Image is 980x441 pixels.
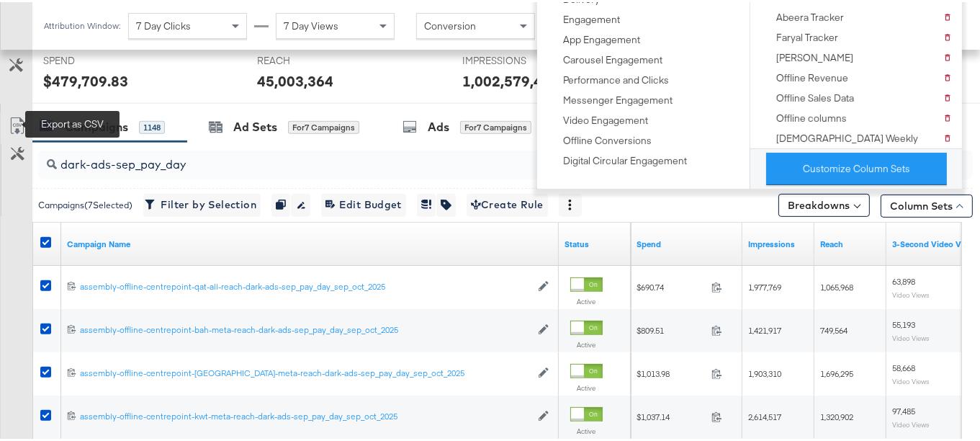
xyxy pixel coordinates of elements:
div: Campaigns ( 7 Selected) [38,197,132,210]
div: Digital Circular Engagement [563,152,687,166]
div: for 7 Campaigns [288,119,359,132]
span: SPEND [43,52,151,66]
label: Active [570,338,603,347]
div: 45,003,364 [257,68,333,89]
div: assembly-offline-centrepoint-qat-all-reach-dark-ads-sep_pay_day_sep_oct_2025 [80,279,531,290]
div: Abeera Tracker [776,9,844,22]
div: Ad Sets [233,117,277,133]
div: assembly-offline-centrepoint-bah-meta-reach-dark-ads-sep_pay_day_sep_oct_2025 [80,322,531,334]
label: Active [570,295,603,304]
div: Offline Sales Data [776,89,854,103]
button: Column Sets [881,192,973,215]
sub: Video Views [892,331,930,340]
div: Offline Revenue [776,69,848,83]
span: 1,903,310 [748,366,781,377]
button: Breakdowns [778,192,870,215]
sub: Video Views [892,288,930,297]
span: 2,614,517 [748,409,781,420]
a: The number of people your ad was served to. [820,236,881,248]
sub: Video Views [892,418,930,427]
div: 1,002,579,453 [462,68,559,89]
div: Attribution Window: [43,19,121,29]
span: REACH [257,52,365,66]
div: [PERSON_NAME] [776,49,853,63]
div: Performance and Clicks [563,71,669,85]
div: [DEMOGRAPHIC_DATA] Weekly [776,130,918,143]
span: $1,037.14 [637,409,706,420]
span: 1,320,902 [820,409,853,420]
span: 7 Day Clicks [136,17,191,30]
a: The total amount spent to date. [637,236,737,248]
div: Carousel Engagement [563,51,662,65]
a: assembly-offline-centrepoint-[GEOGRAPHIC_DATA]-meta-reach-dark-ads-sep_pay_day_sep_oct_2025 [80,365,531,378]
input: Search Campaigns by Name, ID or Objective [57,143,890,171]
span: Conversion [424,17,476,30]
div: Offline Conversions [563,132,652,146]
div: Campaigns [65,117,128,133]
span: 97,485 [892,404,915,414]
div: Faryal Tracker [776,29,838,43]
span: IMPRESSIONS [462,52,570,66]
a: Shows the current state of your Ad Campaign. [565,236,625,248]
span: 58,668 [892,360,915,371]
a: The number of times your ad was served. On mobile apps an ad is counted as served the first time ... [748,236,809,248]
div: assembly-offline-centrepoint-[GEOGRAPHIC_DATA]-meta-reach-dark-ads-sep_pay_day_sep_oct_2025 [80,365,531,377]
div: Engagement [563,11,620,24]
span: 1,421,917 [748,323,781,334]
button: Create Rule [467,192,548,215]
button: Filter by Selection [143,192,261,215]
span: Filter by Selection [148,194,256,212]
span: 7 Day Views [284,17,338,30]
button: Edit Budget [321,192,406,215]
div: Offline columns [776,110,847,123]
div: Ads [428,117,449,133]
span: 749,564 [820,323,848,334]
a: assembly-offline-centrepoint-bah-meta-reach-dark-ads-sep_pay_day_sep_oct_2025 [80,322,531,334]
sub: Video Views [892,375,930,383]
span: Create Rule [471,194,544,212]
span: 63,898 [892,274,915,285]
label: Active [570,424,603,434]
label: Active [570,381,603,391]
a: assembly-offline-centrepoint-kwt-meta-reach-dark-ads-sep_pay_day_sep_oct_2025 [80,409,531,421]
span: 1,696,295 [820,366,853,377]
span: $690.74 [637,280,706,290]
div: Video Engagement [563,112,648,125]
span: $809.51 [637,323,706,334]
span: 1,977,769 [748,280,781,290]
span: Edit Budget [325,194,402,212]
span: 55,193 [892,317,915,328]
div: Messenger Engagement [563,92,673,105]
span: 1,065,968 [820,280,853,290]
a: Your campaign name. [67,236,553,248]
div: App Engagement [563,31,640,45]
a: assembly-offline-centrepoint-qat-all-reach-dark-ads-sep_pay_day_sep_oct_2025 [80,279,531,291]
div: 1148 [139,119,165,132]
div: assembly-offline-centrepoint-kwt-meta-reach-dark-ads-sep_pay_day_sep_oct_2025 [80,409,531,420]
div: $479,709.83 [43,68,128,89]
div: for 7 Campaigns [460,119,531,132]
span: $1,013.98 [637,366,706,377]
button: Customize Column Sets [766,151,947,183]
